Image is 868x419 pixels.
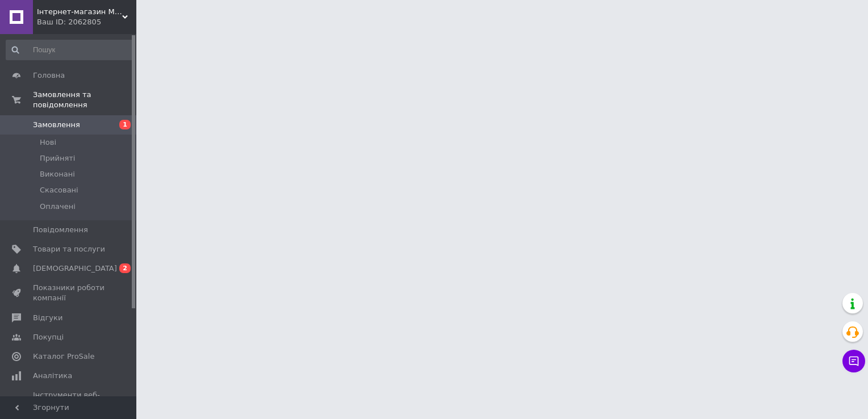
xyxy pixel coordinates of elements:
[33,263,117,274] span: [DEMOGRAPHIC_DATA]
[37,7,122,17] span: Інтернет-магазин Моя білизна
[33,332,64,342] span: Покупці
[33,313,62,323] span: Відгуки
[33,120,80,130] span: Замовлення
[6,40,134,60] input: Пошук
[842,350,865,372] button: Чат з покупцем
[33,225,88,235] span: Повідомлення
[33,351,94,362] span: Каталог ProSale
[40,202,76,212] span: Оплачені
[33,390,105,410] span: Інструменти веб-майстра та SEO
[33,283,105,303] span: Показники роботи компанії
[40,137,56,148] span: Нові
[33,90,136,110] span: Замовлення та повідомлення
[119,120,131,129] span: 1
[40,169,75,179] span: Виконані
[33,70,65,81] span: Головна
[33,244,105,254] span: Товари та послуги
[40,153,75,164] span: Прийняті
[40,185,78,195] span: Скасовані
[33,371,72,381] span: Аналітика
[119,263,131,273] span: 2
[37,17,136,27] div: Ваш ID: 2062805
